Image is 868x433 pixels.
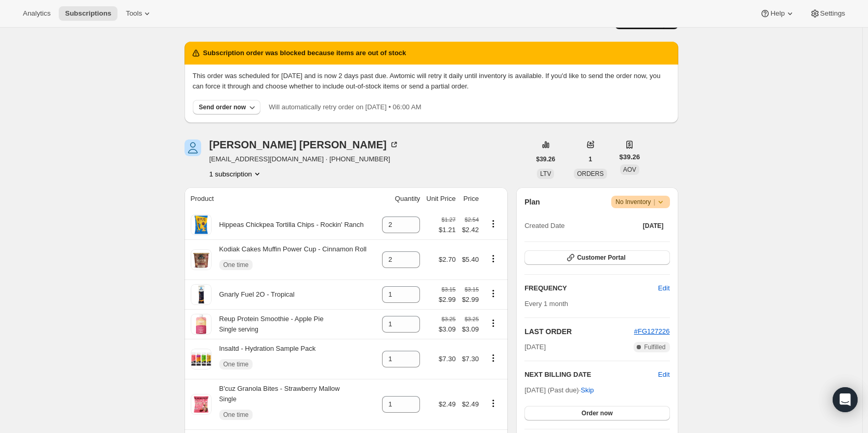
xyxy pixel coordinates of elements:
div: B'cuz Granola Bites - Strawberry Mallow [212,384,340,425]
button: Product actions [485,352,502,364]
button: Skip [574,382,600,399]
div: Insaltd - Hydration Sample Pack [212,343,316,375]
th: Product [185,187,379,210]
span: $3.09 [462,324,479,335]
div: Kodiak Cakes Muffin Power Cup - Cinnamon Roll [212,244,367,275]
th: Unit Price [423,187,458,210]
span: $3.09 [439,324,456,335]
small: $3.15 [465,286,479,292]
span: One time [223,261,249,269]
span: Settings [820,9,845,18]
span: Every 1 month [524,300,568,308]
button: Edit [652,280,676,297]
span: [EMAIL_ADDRESS][DOMAIN_NAME] · [PHONE_NUMBER] [209,154,399,164]
img: product img [191,314,212,335]
span: One time [223,411,249,419]
span: $39.26 [620,152,640,162]
span: Help [770,9,784,18]
button: Analytics [17,6,57,21]
span: Order now [582,409,613,417]
span: $1.21 [439,225,456,235]
span: $2.70 [439,256,456,263]
div: [PERSON_NAME] [PERSON_NAME] [209,139,399,150]
span: $7.30 [439,355,456,363]
span: Skip [581,385,594,396]
h2: FREQUENCY [524,283,658,294]
span: LTV [540,170,551,177]
span: [DATE] [524,342,546,352]
span: | [653,198,655,206]
button: Order now [524,406,669,421]
div: Open Intercom Messenger [833,387,858,412]
button: Tools [120,6,159,21]
div: Gnarly Fuel 2O - Tropical [212,289,295,300]
span: $2.49 [439,400,456,408]
span: [DATE] [643,222,664,230]
img: product img [191,394,212,415]
span: Subscriptions [65,9,111,18]
th: Price [459,187,482,210]
span: No Inventory [615,197,665,207]
button: [DATE] [637,219,670,233]
span: $2.42 [462,225,479,235]
span: $5.40 [462,256,479,263]
small: Single [219,396,236,403]
h2: Plan [524,197,540,207]
button: Product actions [485,253,502,264]
span: 1 [589,155,593,163]
div: Reup Protein Smoothie - Apple Pie [212,314,324,335]
h2: LAST ORDER [524,326,634,337]
span: Edit [658,283,669,294]
span: $2.99 [462,295,479,305]
p: This order was scheduled for [DATE] and is now 2 days past due. Awtomic will retry it daily until... [193,71,670,92]
button: $39.26 [530,152,562,167]
span: Sabine Boudreau [185,139,201,156]
button: Help [754,6,801,21]
img: product img [191,214,212,235]
img: product img [191,284,212,305]
small: $1.27 [442,216,456,223]
span: $2.49 [462,400,479,408]
div: Send order now [199,103,246,111]
span: $7.30 [462,355,479,363]
small: $2.54 [465,216,479,223]
small: $3.25 [442,316,456,322]
span: Fulfilled [644,343,665,351]
a: #FG127226 [634,327,670,335]
p: Will automatically retry order on [DATE] • 06:00 AM [269,102,421,112]
small: $3.25 [465,316,479,322]
button: 1 [583,152,599,167]
h2: NEXT BILLING DATE [524,370,658,380]
button: Product actions [485,288,502,299]
span: AOV [623,166,636,173]
small: $3.15 [442,286,456,292]
button: Product actions [485,317,502,329]
span: $2.99 [439,295,456,305]
img: product img [191,249,212,270]
button: Product actions [485,398,502,409]
h2: Subscription order was blocked because items are out of stock [203,48,406,58]
button: Edit [658,370,669,380]
span: ORDERS [577,170,603,177]
small: Single serving [219,326,258,333]
button: Send order now [193,100,261,114]
th: Quantity [379,187,423,210]
span: Customer Portal [577,253,625,262]
span: Analytics [23,9,50,18]
div: Hippeas Chickpea Tortilla Chips - Rockin' Ranch [212,220,364,230]
button: #FG127226 [634,326,670,337]
button: Customer Portal [524,250,669,265]
button: Product actions [485,218,502,230]
span: Tools [126,9,142,18]
img: product img [191,349,212,370]
button: Settings [804,6,851,21]
span: Created Date [524,221,564,231]
span: One time [223,360,249,368]
span: [DATE] (Past due) · [524,386,594,394]
span: $39.26 [536,155,556,163]
button: Subscriptions [59,6,117,21]
button: Product actions [209,169,262,179]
